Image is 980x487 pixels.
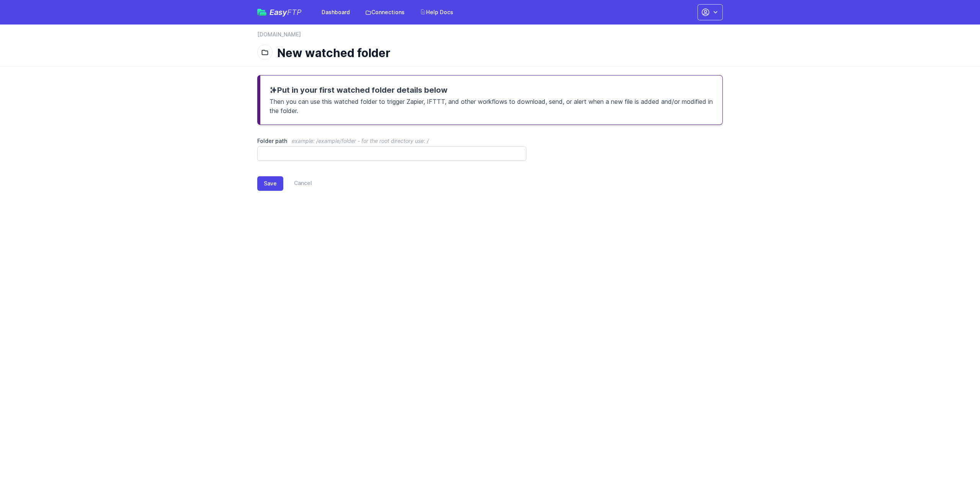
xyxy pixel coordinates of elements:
[287,8,302,17] span: FTP
[277,46,717,60] h1: New watched folder
[269,8,302,16] span: Easy
[257,137,526,145] label: Folder path
[269,85,713,95] h3: Put in your first watched folder details below
[415,5,458,19] a: Help Docs
[361,5,409,19] a: Connections
[292,138,429,144] span: example: /example/folder - for the root directory use: /
[257,176,283,191] button: Save
[269,95,713,115] p: Then you can use this watched folder to trigger Zapier, IFTTT, and other workflows to download, s...
[257,31,301,38] a: [DOMAIN_NAME]
[317,5,354,19] a: Dashboard
[257,9,266,16] img: easyftp_logo.png
[257,8,302,16] a: EasyFTP
[283,176,312,191] a: Cancel
[257,31,723,43] nav: Breadcrumb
